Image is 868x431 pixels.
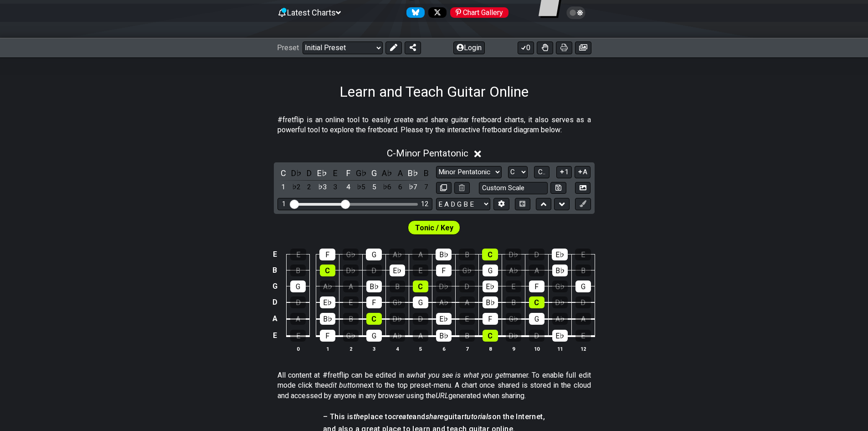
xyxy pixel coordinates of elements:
[420,181,432,193] div: toggle scale degree
[290,330,306,342] div: E
[505,249,521,260] div: D♭
[436,296,452,308] div: A♭
[277,115,591,135] p: #fretflip is an online tool to easily create and share guitar fretboard charts, it also serves as...
[339,83,529,100] h1: Learn and Teach Guitar Online
[459,330,475,342] div: B
[290,265,306,276] div: B
[366,313,382,325] div: C
[459,280,475,292] div: D
[303,181,315,193] div: toggle scale degree
[355,181,367,193] div: toggle scale degree
[506,265,521,276] div: A♭
[575,296,591,308] div: D
[403,7,425,18] a: Follow #fretflip at Bluesky
[554,198,570,210] button: Move down
[366,330,382,342] div: G
[493,198,509,210] button: Edit Tuning
[390,265,405,276] div: E♭
[552,313,568,325] div: A♭
[506,296,521,308] div: B
[502,344,525,353] th: 9
[571,9,581,17] span: Toggle light / dark theme
[483,313,498,325] div: F
[316,181,328,193] div: toggle scale degree
[421,200,428,208] div: 12
[409,344,432,353] th: 5
[536,198,551,210] button: Move up
[525,344,548,353] th: 10
[287,344,310,353] th: 0
[506,280,521,292] div: E
[459,296,475,308] div: A
[316,167,328,179] div: toggle pitch class
[343,249,359,260] div: G♭
[323,412,545,422] h4: – This is place to and guitar on the Internet,
[342,181,354,193] div: toggle scale degree
[483,296,498,308] div: B♭
[413,330,428,342] div: A
[381,181,393,193] div: toggle scale degree
[366,296,382,308] div: F
[483,280,498,292] div: E♭
[529,280,544,292] div: F
[483,265,498,276] div: G
[529,265,544,276] div: A
[320,313,335,325] div: B♭
[482,249,498,260] div: C
[407,167,419,179] div: toggle pitch class
[407,181,419,193] div: toggle scale degree
[464,412,492,421] em: tutorials
[343,330,359,342] div: G♭
[269,311,280,327] td: A
[552,265,568,276] div: B♭
[342,167,354,179] div: toggle pitch class
[552,330,568,342] div: E♭
[329,167,341,179] div: toggle pitch class
[343,265,359,276] div: D♭
[508,166,528,178] select: Tonic/Root
[432,344,455,353] th: 6
[529,296,544,308] div: C
[320,330,335,342] div: F
[515,198,530,210] button: Toggle horizontal chord view
[287,8,336,17] span: Latest Charts
[269,278,280,294] td: G
[303,167,315,179] div: toggle pitch class
[290,181,302,193] div: toggle scale degree
[459,313,475,325] div: E
[436,182,452,194] button: Copy
[556,166,572,178] button: 1
[459,249,475,260] div: B
[575,182,591,194] button: Create Image
[455,344,478,353] th: 7
[339,344,362,353] th: 2
[459,265,475,276] div: G♭
[575,198,591,210] button: First click edit preset to enable marker editing
[390,313,405,325] div: D♭
[556,42,572,54] button: Print
[575,330,591,342] div: E
[355,167,367,179] div: toggle pitch class
[390,296,405,308] div: G♭
[277,181,289,193] div: toggle scale degree
[269,294,280,311] td: D
[277,167,289,179] div: toggle pitch class
[575,249,591,260] div: E
[269,247,280,263] td: E
[413,265,428,276] div: E
[390,280,405,292] div: B
[413,313,428,325] div: D
[454,182,470,194] button: Delete
[571,344,595,353] th: 12
[426,412,444,421] em: share
[575,166,591,178] button: A
[269,327,280,344] td: E
[277,198,432,210] div: Visible fret range
[343,296,359,308] div: E
[552,249,568,260] div: E♭
[319,249,335,260] div: F
[575,280,591,292] div: G
[320,265,335,276] div: C
[366,265,382,276] div: D
[405,42,421,54] button: Share Preset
